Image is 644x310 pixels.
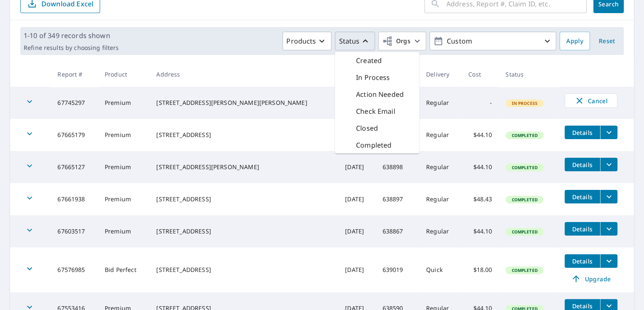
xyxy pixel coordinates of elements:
div: Completed [335,137,419,154]
p: Refine results by choosing filters [24,44,119,52]
th: Product [98,62,149,87]
div: [STREET_ADDRESS][PERSON_NAME] [156,163,332,171]
div: [STREET_ADDRESS] [156,195,332,203]
span: Orgs [382,36,410,47]
p: Action Needed [356,89,404,99]
span: Details [570,257,595,265]
td: 67603517 [51,215,98,247]
button: filesDropdownBtn-67665179 [600,126,617,139]
button: Status [335,32,375,50]
span: Details [570,161,595,169]
button: Cancel [565,93,617,108]
th: Status [499,62,557,87]
td: [DATE] [338,183,375,215]
td: 67661938 [51,183,98,215]
button: Orgs [378,32,426,50]
span: Completed [506,132,542,138]
p: Status [339,36,359,46]
td: $44.10 [462,151,499,183]
td: Premium [98,87,149,119]
div: Action Needed [335,86,419,103]
th: Cost [462,62,499,87]
td: $48.43 [462,183,499,215]
span: Apply [566,36,583,47]
td: 67665127 [51,151,98,183]
span: Details [570,193,595,201]
button: detailsBtn-67665127 [565,158,600,171]
td: Regular [419,215,462,247]
td: Bid Perfect [98,247,149,292]
td: [DATE] [338,247,375,292]
td: 639019 [375,247,419,292]
span: Details [570,129,595,137]
td: 638867 [375,215,419,247]
div: In Process [335,69,419,86]
td: Regular [419,87,462,119]
td: Regular [419,151,462,183]
td: Quick [419,247,462,292]
p: Check Email [356,106,395,116]
td: 638897 [375,183,419,215]
button: Products [283,32,332,50]
div: Closed [335,120,419,137]
th: Address [149,62,338,87]
th: Report # [51,62,98,87]
td: Premium [98,119,149,151]
span: Details [570,302,595,310]
button: filesDropdownBtn-67576985 [600,254,617,268]
p: In Process [356,72,390,82]
button: detailsBtn-67603517 [565,222,600,236]
div: [STREET_ADDRESS][PERSON_NAME][PERSON_NAME] [156,99,332,107]
p: Closed [356,123,378,133]
div: [STREET_ADDRESS] [156,266,332,274]
td: Premium [98,151,149,183]
td: 67665179 [51,119,98,151]
td: 67745297 [51,87,98,119]
div: [STREET_ADDRESS] [156,131,332,139]
td: [DATE] [338,151,375,183]
button: Reset [593,32,620,50]
td: - [462,87,499,119]
td: Premium [98,183,149,215]
button: detailsBtn-67661938 [565,190,600,203]
button: filesDropdownBtn-67603517 [600,222,617,236]
p: 1-10 of 349 records shown [24,30,119,41]
div: Check Email [335,103,419,120]
span: Reset [597,36,617,47]
td: $44.10 [462,119,499,151]
span: Completed [506,229,542,235]
td: Regular [419,183,462,215]
p: Completed [356,140,391,150]
span: Upgrade [570,274,612,284]
span: In Process [506,100,543,106]
button: detailsBtn-67665179 [565,126,600,139]
p: Created [356,55,382,66]
td: [DATE] [338,215,375,247]
td: Premium [98,215,149,247]
span: Completed [506,197,542,203]
th: Delivery [419,62,462,87]
td: Regular [419,119,462,151]
span: Completed [506,165,542,170]
p: Custom [443,34,542,49]
button: filesDropdownBtn-67665127 [600,158,617,171]
div: [STREET_ADDRESS] [156,227,332,236]
td: $44.10 [462,215,499,247]
td: 67576985 [51,247,98,292]
a: Upgrade [565,272,617,285]
span: Cancel [573,96,609,106]
button: Custom [429,32,556,50]
td: $18.00 [462,247,499,292]
button: filesDropdownBtn-67661938 [600,190,617,203]
span: Completed [506,267,542,273]
div: Created [335,52,419,69]
button: Apply [560,32,590,50]
span: Details [570,225,595,233]
button: detailsBtn-67576985 [565,254,600,268]
td: 638898 [375,151,419,183]
p: Products [286,36,316,46]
